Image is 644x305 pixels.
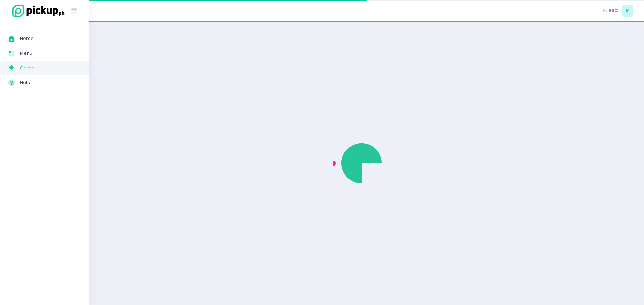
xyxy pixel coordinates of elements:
[20,34,80,43] span: Home
[622,5,633,17] span: R
[603,7,608,14] span: Hi,
[20,49,80,58] span: Menu
[20,78,80,87] span: Help
[8,4,65,18] img: logo
[20,64,80,72] span: Orders
[609,7,618,14] span: RBC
